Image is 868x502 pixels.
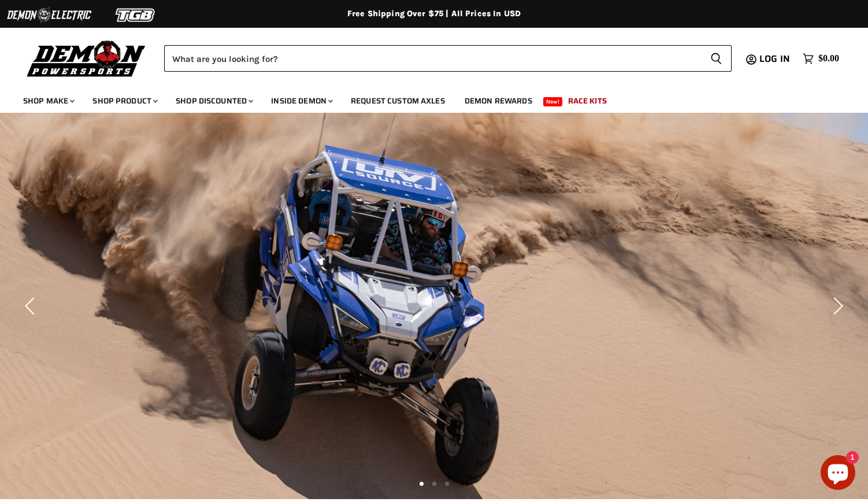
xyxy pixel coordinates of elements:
[14,89,81,113] a: Shop Make
[20,294,43,318] button: Previous
[342,89,454,113] a: Request Custom Axles
[262,89,340,113] a: Inside Demon
[92,4,179,26] img: TGB Logo 2
[701,45,732,72] button: Search
[420,482,424,486] li: Page dot 1
[164,45,701,72] input: Search
[23,38,150,79] img: Demon Powersports
[6,4,92,26] img: Demon Electric Logo 2
[167,89,260,113] a: Shop Discounted
[164,45,732,72] form: Product
[825,294,848,318] button: Next
[754,54,797,64] a: Log in
[797,50,845,67] a: $0.00
[84,89,165,113] a: Shop Product
[817,455,859,493] inbox-online-store-chat: Shopify online store chat
[456,89,541,113] a: Demon Rewards
[445,482,449,486] li: Page dot 3
[818,53,839,64] span: $0.00
[14,84,836,113] ul: Main menu
[559,89,615,113] a: Race Kits
[759,51,790,66] span: Log in
[432,482,436,486] li: Page dot 2
[543,97,563,106] span: New!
